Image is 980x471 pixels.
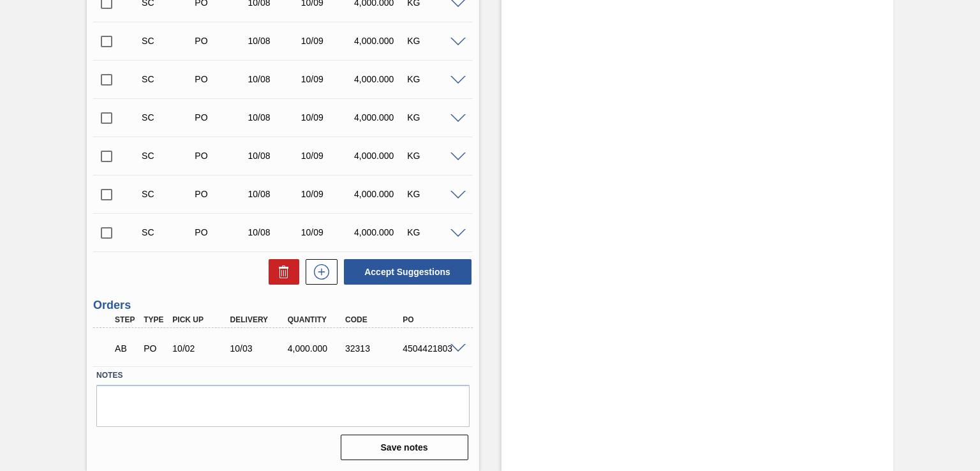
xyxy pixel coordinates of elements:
div: Delivery [227,315,290,324]
div: 10/08/2025 [245,36,303,46]
div: PO [399,315,463,324]
div: Purchase order [191,36,249,46]
div: KG [404,36,462,46]
div: 10/09/2025 [298,189,356,199]
div: New suggestion [299,259,338,285]
div: Type [140,315,169,324]
div: Accept Suggestions [338,258,473,286]
div: Purchase order [140,343,169,354]
div: 10/09/2025 [298,227,356,237]
div: KG [404,227,462,237]
div: Pick up [169,315,232,324]
button: Save notes [341,435,468,460]
div: KG [404,189,462,199]
div: KG [404,74,462,84]
div: 10/08/2025 [245,189,303,199]
div: Step [112,315,140,324]
div: 10/09/2025 [298,36,356,46]
div: 10/09/2025 [298,74,356,84]
div: 4,000.000 [351,227,409,237]
div: 10/02/2025 [169,343,232,354]
div: 32313 [342,343,405,354]
div: Purchase order [191,189,249,199]
div: Purchase order [191,74,249,84]
div: KG [404,112,462,123]
div: 10/08/2025 [245,151,303,161]
div: 10/08/2025 [245,227,303,237]
div: Purchase order [191,112,249,123]
div: Suggestion Created [138,227,197,237]
div: Purchase order [191,227,249,237]
div: Suggestion Created [138,36,197,46]
div: 4,000.000 [351,151,409,161]
h3: Orders [93,299,472,312]
div: 4504421803 [399,343,463,354]
div: Suggestion Created [138,189,197,199]
div: Suggestion Created [138,74,197,84]
div: Delete Suggestions [262,259,299,285]
label: Notes [96,366,469,385]
div: 10/09/2025 [298,151,356,161]
div: KG [404,151,462,161]
div: 10/08/2025 [245,112,303,123]
button: Accept Suggestions [344,259,471,285]
div: Purchase order [191,151,249,161]
div: 10/03/2025 [227,343,290,354]
div: Suggestion Created [138,151,197,161]
div: 10/08/2025 [245,74,303,84]
div: 4,000.000 [351,36,409,46]
div: Code [342,315,405,324]
div: Suggestion Created [138,112,197,123]
div: Awaiting Billing [112,334,140,363]
div: 4,000.000 [351,189,409,199]
div: Quantity [285,315,348,324]
div: 4,000.000 [351,112,409,123]
div: 4,000.000 [351,74,409,84]
div: 4,000.000 [285,343,348,354]
div: 10/09/2025 [298,112,356,123]
p: AB [115,343,137,354]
